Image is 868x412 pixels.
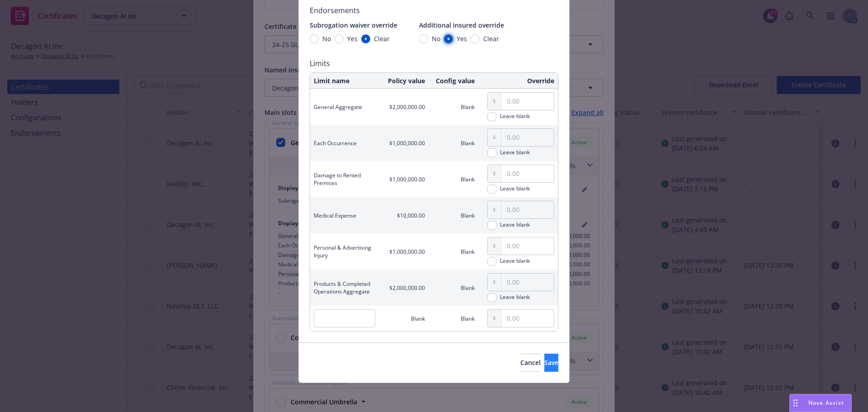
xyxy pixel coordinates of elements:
span: Leave blank [500,221,530,230]
div: Leave blank [500,185,530,192]
span: Leave blank [500,257,530,266]
span: No [322,34,331,43]
button: Nova Assist [789,394,852,412]
span: Limits [310,58,558,69]
input: 0.00 [501,274,554,291]
input: Clear [471,34,480,43]
span: Cancel [520,358,541,367]
td: Blank [429,197,478,233]
th: Override [478,73,558,89]
span: $1,000,000.00 [389,248,425,256]
td: Blank [429,270,478,306]
span: Leave blank [500,112,530,121]
input: Clear [361,34,370,43]
th: Limit name [310,73,379,89]
div: Leave blank [500,148,530,156]
div: Leave blank [500,112,530,120]
span: $1,000,000.00 [389,139,425,147]
span: No [432,34,440,43]
td: Damage to Rented Premises [310,161,379,197]
span: $2,000,000.00 [389,284,425,292]
span: Leave blank [500,185,530,194]
span: Additional insured override [419,21,504,29]
span: Yes [457,34,467,43]
input: Yes [335,34,344,43]
input: 0.00 [501,165,554,182]
input: 0.00 [501,93,554,110]
button: Save [544,354,558,372]
span: $10,000.00 [397,212,425,219]
input: 0.00 [501,237,554,255]
td: Blank [429,125,478,161]
div: Drag to move [790,394,801,412]
span: Nova Assist [808,399,844,407]
input: No [419,34,428,43]
span: Clear [374,34,390,43]
span: $2,000,000.00 [389,103,425,111]
td: General Aggregate [310,89,379,125]
td: Blank [429,306,478,331]
td: Medical Expense [310,197,379,233]
div: Leave blank [500,293,530,301]
span: $1,000,000.00 [389,175,425,183]
td: Each Occurrence [310,125,379,161]
th: Config value [429,73,478,89]
th: Policy value [379,73,429,89]
span: Leave blank [500,148,530,157]
input: 0.00 [501,129,554,146]
td: Products & Completed Operations Aggregate [310,270,379,306]
div: Leave blank [500,257,530,265]
input: 0.00 [501,201,554,218]
td: Personal & Advertising Injury [310,233,379,270]
input: Yes [444,34,453,43]
td: Blank [429,233,478,270]
span: Clear [483,34,499,43]
span: Endorsements [310,5,558,16]
span: Yes [347,34,358,43]
span: Subrogation waiver override [310,21,397,29]
div: Leave blank [500,221,530,228]
td: Blank [429,161,478,197]
td: Blank [429,89,478,125]
span: Leave blank [500,293,530,302]
input: 0.00 [501,310,554,327]
button: Cancel [520,354,541,372]
span: Save [544,358,558,367]
span: Blank [411,315,425,322]
input: No [310,34,319,43]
